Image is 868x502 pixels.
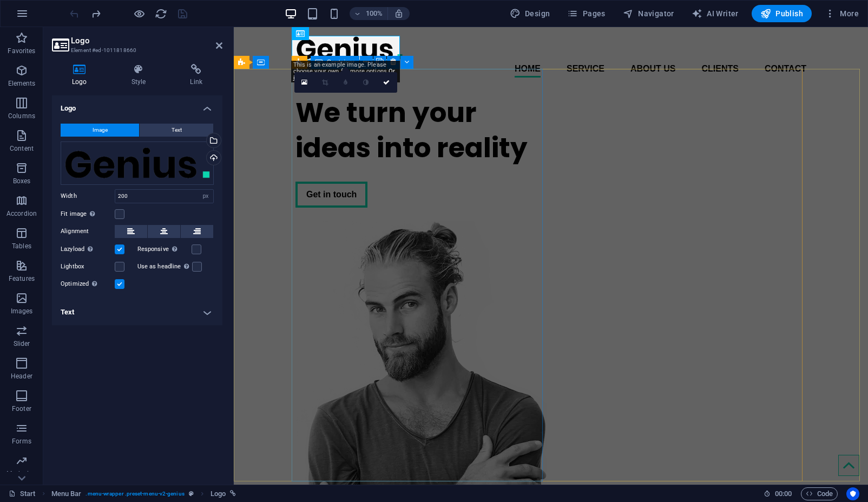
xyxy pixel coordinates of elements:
p: Tables [12,242,31,250]
button: Pages [563,5,609,22]
h4: Logo [52,95,222,115]
span: : [782,490,784,498]
button: Design [505,5,555,22]
a: Or import this image [293,68,396,81]
span: More [825,8,859,19]
a: Click to cancel selection. Double-click to open Pages [9,487,36,500]
p: Columns [8,112,35,120]
label: Use as headline [137,260,192,273]
span: 00 00 [775,487,792,500]
p: Content [10,144,34,153]
i: This element is linked [230,491,236,497]
span: Navigator [623,8,674,19]
p: Images [11,307,33,316]
span: Image [93,124,108,137]
span: AI Writer [692,8,739,19]
p: Forms [12,437,31,446]
i: This element is a customizable preset [189,491,194,497]
label: Lightbox [61,260,115,273]
p: Slider [14,339,30,348]
span: Click to select. Double-click to edit [211,487,226,500]
div: This is an example image. Please choose your own for more options. [291,61,400,82]
h2: Logo [71,36,222,46]
button: Code [801,487,838,500]
button: Usercentrics [846,487,859,500]
span: Text [172,124,182,137]
h4: Logo [52,64,111,87]
button: AI Writer [687,5,743,22]
p: Footer [12,404,31,413]
span: Publish [760,8,803,19]
div: Design (Ctrl+Alt+Y) [505,5,555,22]
label: Alignment [61,225,115,238]
p: Elements [8,79,36,88]
button: Navigator [619,5,679,22]
label: Lazyload [61,243,115,256]
h3: Element #ed-1011818660 [71,46,201,55]
span: . menu-wrapper .preset-menu-v2-genius [86,487,184,500]
span: Container [327,59,355,66]
label: Width [61,193,115,199]
a: Blur [336,72,356,93]
i: Reload page [155,8,167,20]
button: 100% [350,7,388,20]
label: Responsive [137,243,192,256]
span: Design [510,8,550,19]
a: Select files from the file manager, stock photos, or upload file(s) [294,72,315,93]
p: Features [9,274,35,283]
h6: Session time [764,487,792,500]
div: logo_genius.png [61,141,214,185]
span: Click to select. Double-click to edit [51,487,82,500]
nav: breadcrumb [51,487,236,500]
p: Marketing [6,469,36,478]
span: Code [806,487,833,500]
button: redo [89,7,102,20]
button: Text [140,124,213,137]
a: Confirm ( Ctrl ⏎ ) [377,72,397,93]
a: Crop mode [315,72,336,93]
button: Publish [752,5,812,22]
h6: 100% [366,7,383,20]
p: Accordion [6,209,37,218]
button: More [820,5,863,22]
a: Greyscale [356,72,377,93]
label: Optimized [61,278,115,291]
h4: Text [52,299,222,325]
button: Image [61,124,139,137]
h4: Style [111,64,170,87]
span: Pages [567,8,605,19]
button: reload [154,7,167,20]
p: Boxes [13,177,31,185]
h4: Link [170,64,222,87]
p: Favorites [8,47,35,55]
label: Fit image [61,208,115,221]
p: Header [11,372,32,381]
i: Redo: Delete elements (Ctrl+Y, ⌘+Y) [90,8,102,20]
